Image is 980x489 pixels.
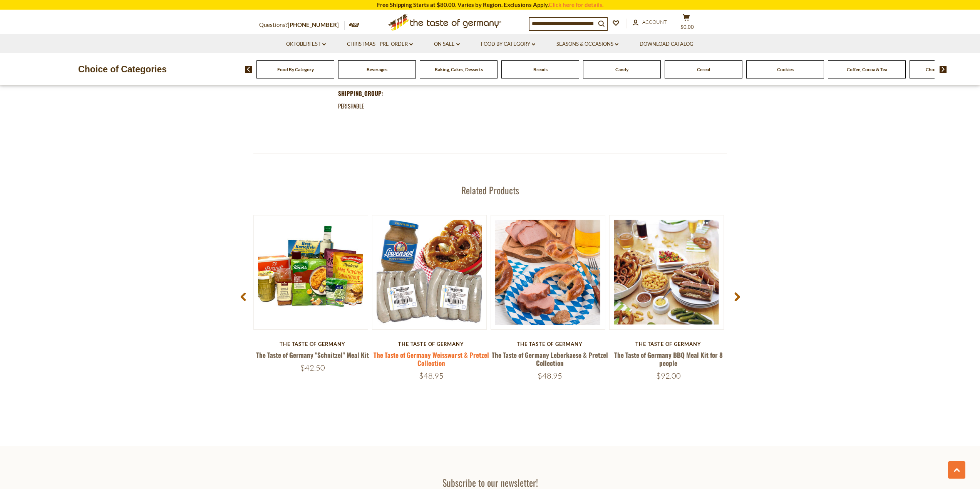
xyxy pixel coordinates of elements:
[286,40,326,48] a: Oktoberfest
[656,371,681,381] span: $92.00
[253,341,372,347] div: The Taste of Germany
[847,67,887,72] a: Coffee, Cocoa & Tea
[245,66,252,73] img: previous arrow
[556,40,618,48] a: Seasons & Occasions
[254,215,368,329] img: The Taste of Germany "Schnitzel" Meal Kit
[419,371,444,381] span: $48.95
[633,18,667,27] a: Account
[374,350,489,368] a: The Taste of Germany Weisswurst & Pretzel Collection
[697,67,710,72] a: Cereal
[288,21,339,28] a: [PHONE_NUMBER]
[549,1,603,8] a: Click here for details.
[777,67,794,72] a: Cookies
[300,363,325,372] span: $42.50
[615,67,628,72] a: Candy
[259,20,345,30] p: Questions?
[492,350,608,368] a: The Taste of Germany Leberkaese & Pretzel Collection
[434,40,460,48] a: On Sale
[372,341,491,347] div: The Taste of Germany
[533,67,548,72] a: Breads
[538,371,562,381] span: $48.95
[491,215,605,329] img: The Taste of Germany Leberkaese & Pretzel Collection
[642,19,667,25] span: Account
[372,215,486,329] img: The Taste of Germany Weisswurst & Pretzel Collection
[256,350,369,360] a: The Taste of Germany "Schnitzel" Meal Kit
[367,67,387,72] a: Beverages
[347,40,413,48] a: Christmas - PRE-ORDER
[253,184,727,196] h3: Related Products
[609,341,728,347] div: The Taste of Germany
[640,40,694,48] a: Download Catalog
[675,14,698,33] button: $0.00
[435,67,483,72] a: Baking, Cakes, Desserts
[338,88,436,98] dt: shipping_group:
[377,477,603,488] h3: Subscribe to our newsletter!
[614,350,723,368] a: The Taste of Germany BBQ Meal Kit for 8 people
[481,40,535,48] a: Food By Category
[680,24,694,30] span: $0.00
[926,67,972,72] a: Chocolate & Marzipan
[610,215,724,329] img: The Taste of Germany BBQ Meal Kit for 8 people
[491,341,609,347] div: The Taste of Germany
[338,101,436,111] dd: PERISHABLE
[940,66,947,73] img: next arrow
[277,67,314,72] a: Food By Category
